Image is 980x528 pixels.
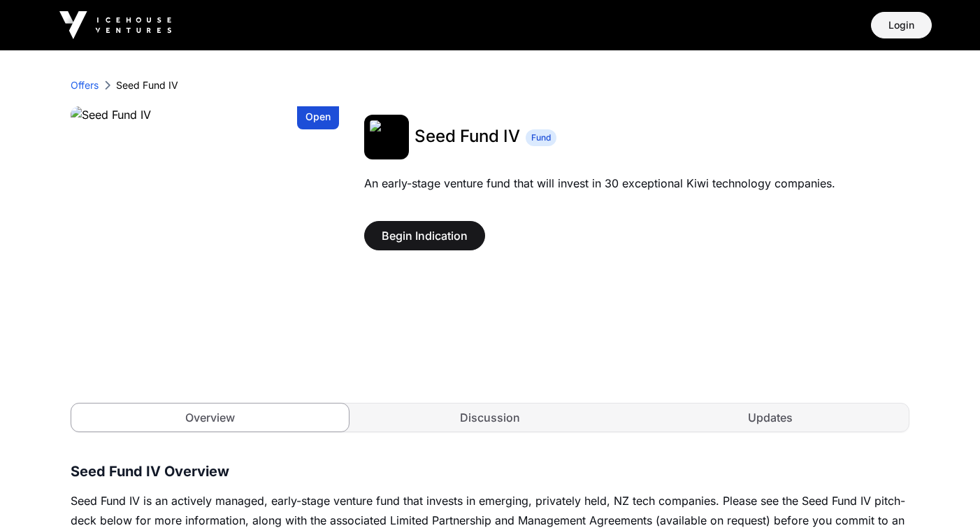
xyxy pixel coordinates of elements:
h3: Seed Fund IV Overview [71,460,909,483]
button: Begin Indication [364,221,485,250]
button: Login [871,12,932,38]
a: Updates [631,404,909,431]
nav: Tabs [71,404,909,431]
span: Begin Indication [382,227,468,244]
span: Fund [531,132,551,143]
p: Seed Fund IV [116,78,178,92]
a: Offers [71,78,99,92]
span: Seed Fund IV [415,126,520,146]
img: Seed Fund IV [71,106,350,375]
img: Seed Fund IV [364,115,409,159]
div: Open [297,106,339,129]
iframe: Chat Widget [910,461,980,528]
p: An early-stage venture fund that will invest in 30 exceptional Kiwi technology companies. [364,173,835,193]
a: Overview [71,403,350,432]
img: Icehouse Ventures Logo [59,11,171,39]
a: Discussion [352,404,629,431]
span: Login [888,18,914,32]
a: Begin Indication [364,235,485,249]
